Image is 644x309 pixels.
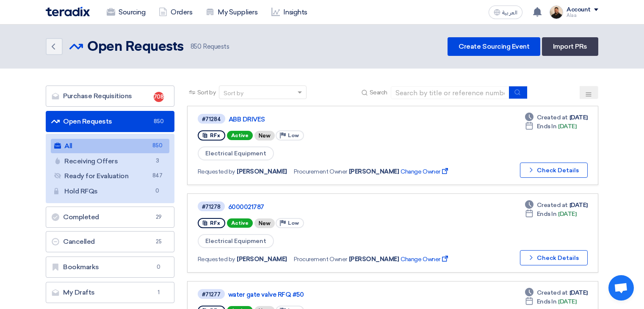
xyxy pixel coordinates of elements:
[542,37,598,56] a: Import PRs
[191,43,202,50] span: 850
[154,213,164,221] span: 29
[152,187,163,196] span: 0
[198,255,235,264] span: Requested by
[567,13,598,18] div: Alaa
[537,297,557,306] span: Ends In
[154,263,164,271] span: 0
[46,282,174,303] a: My Drafts1
[525,122,577,131] div: [DATE]
[227,131,253,140] span: Active
[210,220,220,226] span: RFx
[229,116,440,123] a: ABB DRIVES
[520,250,588,265] button: Check Details
[401,255,449,264] span: Change Owner
[608,275,634,301] a: Open chat
[550,6,563,19] img: MAA_1717931611039.JPG
[567,6,591,14] div: Account
[525,288,588,297] div: [DATE]
[51,169,169,183] a: Ready for Evaluation
[154,237,164,246] span: 25
[152,171,163,180] span: 847
[152,3,199,22] a: Orders
[100,3,152,22] a: Sourcing
[46,86,174,107] a: Purchase Requisitions708
[502,10,517,16] span: العربية
[154,288,164,297] span: 1
[51,154,169,168] a: Receiving Offers
[237,167,287,176] span: [PERSON_NAME]
[537,288,568,297] span: Created at
[288,220,299,226] span: Low
[228,203,440,211] a: 6000021787
[254,131,275,141] div: New
[210,132,220,138] span: RFx
[202,116,221,122] div: #71284
[87,39,184,55] h2: Open Requests
[537,210,557,218] span: Ends In
[349,255,399,264] span: [PERSON_NAME]
[152,141,163,150] span: 850
[198,167,235,176] span: Requested by
[294,167,347,176] span: Procurement Owner
[525,201,588,210] div: [DATE]
[288,132,299,138] span: Low
[152,157,163,166] span: 3
[197,88,216,97] span: Sort by
[525,210,577,218] div: [DATE]
[51,139,169,153] a: All
[370,88,387,97] span: Search
[237,255,287,264] span: [PERSON_NAME]
[224,89,243,98] div: Sort by
[537,201,568,210] span: Created at
[46,257,174,278] a: Bookmarks0
[51,184,169,199] a: Hold RFQs
[537,113,568,122] span: Created at
[199,3,264,22] a: My Suppliers
[525,113,588,122] div: [DATE]
[198,146,274,160] span: Electrical Equipment
[520,163,588,178] button: Check Details
[198,234,274,248] span: Electrical Equipment
[489,6,522,19] button: العربية
[448,37,540,56] a: Create Sourcing Event
[46,7,90,17] img: Teradix logo
[46,207,174,228] a: Completed29
[202,292,221,297] div: #71277
[202,204,221,210] div: #71278
[391,86,509,99] input: Search by title or reference number
[525,297,577,306] div: [DATE]
[46,231,174,252] a: Cancelled25
[401,167,449,176] span: Change Owner
[254,218,275,228] div: New
[294,255,347,264] span: Procurement Owner
[349,167,399,176] span: [PERSON_NAME]
[191,42,229,52] span: Requests
[46,111,174,132] a: Open Requests850
[228,291,440,298] a: water gate valve RFQ #50
[227,218,253,228] span: Active
[265,3,314,22] a: Insights
[537,122,557,131] span: Ends In
[154,92,164,102] span: 708
[154,117,164,126] span: 850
